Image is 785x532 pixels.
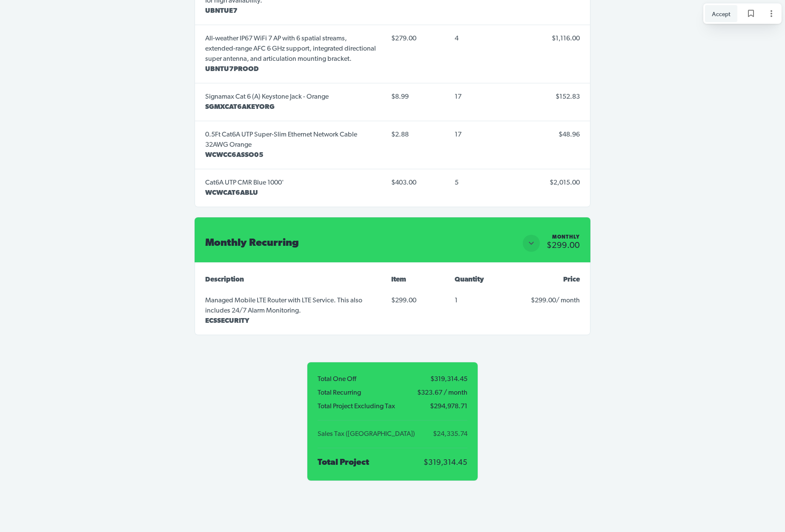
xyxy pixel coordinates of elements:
[318,403,411,410] span: Total Project Excluding Tax
[205,152,264,159] span: WCWCC6ASSO05
[556,297,580,304] span: / month
[455,179,458,186] span: 5
[205,104,275,111] span: SGMXCAT6AKEYORG
[205,130,378,150] p: 0.5Ft Cat6A UTP Super-Slim Ethernet Network Cable 32AWG Orange
[391,32,441,46] span: $279.00
[391,128,441,142] span: $2.88
[424,459,467,467] span: $319,314.45
[318,458,369,467] span: Total Project
[455,35,458,42] span: 4
[712,9,731,18] span: Accept
[414,403,467,410] span: $294,978.71
[455,94,461,100] span: 17
[552,235,580,240] div: Monthly
[417,390,442,396] span: $323.67
[705,5,737,22] button: Accept
[205,66,259,73] span: UBNTU7PROOD
[318,376,392,383] span: Total One Off
[556,94,580,100] span: $152.83
[455,131,461,138] span: 17
[552,35,580,42] span: $1,116.00
[205,34,378,64] p: All-weather IP67 WiFi 7 AP with 6 spatial streams, extended-range AFC 6 GHz support, integrated d...
[205,296,378,316] p: Managed Mobile LTE Router with LTE Service. This also includes 24/7 Alarm Monitoring.
[318,390,414,396] span: Total Recurring
[455,297,458,304] span: 1
[318,431,422,438] span: Sales Tax ([GEOGRAPHIC_DATA])
[391,294,441,307] span: $299.00
[391,176,441,190] span: $403.00
[205,178,284,188] p: Cat6A UTP CMR Blue 1000'
[205,238,299,248] span: Monthly Recurring
[391,276,406,283] span: Item
[531,297,556,304] span: $299.00
[455,276,484,283] span: Quantity
[205,92,329,102] p: Signamax Cat 6 (A) Keystone Jack - Orange
[205,318,249,324] span: ECSSECURITY
[442,390,467,396] span: / month
[523,235,540,252] button: Close section
[550,179,580,186] span: $2,015.00
[205,8,238,14] span: UBNTUE7
[426,431,467,438] span: $24,335.74
[391,90,441,104] span: $8.99
[559,131,580,138] span: $48.96
[763,5,780,22] button: Page options
[205,190,258,196] span: WCWCAT6ABLU
[205,276,244,283] span: Description
[395,376,467,383] span: $319,314.45
[547,242,580,250] span: $299.00
[563,276,580,283] span: Price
